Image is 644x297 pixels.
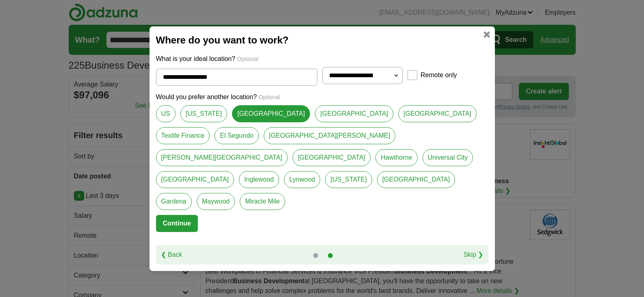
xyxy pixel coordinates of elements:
label: Remote only [421,70,457,80]
a: El Segundo [215,127,259,144]
span: Optional [259,94,280,100]
p: Would you prefer another location? [156,92,488,102]
a: [GEOGRAPHIC_DATA] [398,105,477,122]
h2: Where do you want to work? [156,33,488,48]
span: Optional [237,56,258,62]
a: [PERSON_NAME][GEOGRAPHIC_DATA] [156,149,288,166]
a: ❮ Back [161,250,182,260]
a: [GEOGRAPHIC_DATA] [156,171,234,188]
a: [GEOGRAPHIC_DATA] [232,105,310,122]
a: [US_STATE] [180,105,227,122]
a: Universal City [423,149,473,166]
a: [GEOGRAPHIC_DATA] [315,105,393,122]
a: Hawthorne [375,149,417,166]
a: Maywood [197,193,235,210]
a: [GEOGRAPHIC_DATA][PERSON_NAME] [264,127,395,144]
a: Textile Finance [156,127,210,144]
a: [GEOGRAPHIC_DATA] [293,149,371,166]
a: Skip ❯ [464,250,484,260]
a: Miracle Mile [240,193,285,210]
a: Inglewood [239,171,279,188]
a: Gardena [156,193,192,210]
a: US [156,105,176,122]
p: What is your ideal location? [156,54,488,64]
a: Lynwood [284,171,320,188]
a: [GEOGRAPHIC_DATA] [377,171,455,188]
button: Continue [156,215,198,232]
a: [US_STATE] [325,171,372,188]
